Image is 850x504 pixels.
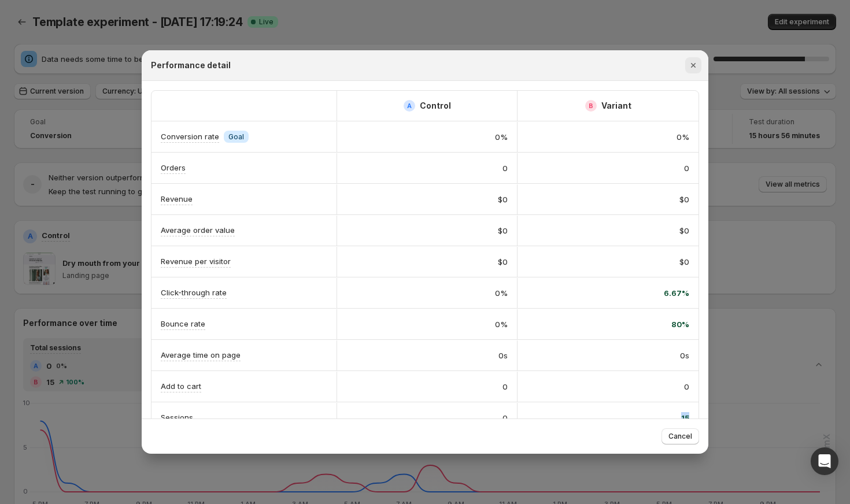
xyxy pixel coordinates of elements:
p: Add to cart [161,380,201,392]
p: Revenue per visitor [161,255,231,267]
p: Sessions [161,412,193,423]
p: Bounce rate [161,318,205,329]
span: 0% [495,318,508,330]
h2: Control [420,100,451,112]
h2: Variant [601,100,631,112]
span: 0% [495,131,508,143]
h2: A [407,102,412,109]
div: Open Intercom Messenger [811,447,838,475]
span: 0 [502,162,508,174]
p: Orders [161,162,186,173]
span: $0 [498,256,508,268]
span: 0 [502,412,508,424]
span: 0 [684,381,689,392]
span: $0 [679,225,689,236]
p: Average time on page [161,349,241,361]
button: Close [685,57,701,73]
p: Click-through rate [161,287,227,298]
p: Revenue [161,193,193,205]
span: 0 [684,162,689,174]
span: 80% [671,318,689,330]
span: 0s [498,350,508,361]
span: $0 [498,194,508,205]
button: Cancel [661,428,699,444]
span: Goal [228,132,244,142]
h2: B [589,102,593,109]
p: Average order value [161,224,235,236]
p: Conversion rate [161,131,219,142]
span: 0% [495,287,508,299]
span: $0 [498,225,508,236]
span: 0s [680,350,689,361]
span: $0 [679,194,689,205]
span: 0% [677,131,689,143]
span: $0 [679,256,689,268]
span: 6.67% [664,287,689,299]
span: 15 [681,412,689,424]
h2: Performance detail [151,60,231,71]
span: 0 [502,381,508,392]
span: Cancel [668,432,692,441]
